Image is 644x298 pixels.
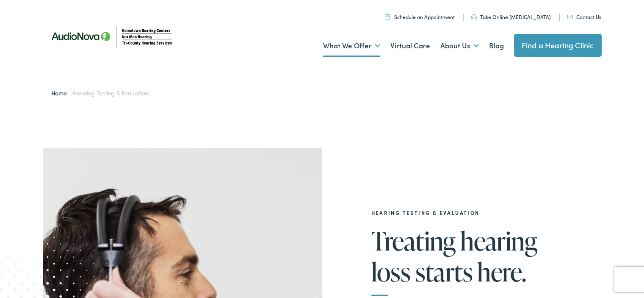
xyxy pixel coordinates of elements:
span: Treating [371,227,456,255]
a: What We Offer [323,30,380,61]
a: Virtual Care [390,30,430,61]
img: utility icon [471,14,477,19]
a: About Us [440,30,479,61]
a: Blog [489,30,504,61]
span: loss [371,258,411,286]
span: here. [477,258,526,286]
a: Home [51,89,71,97]
img: utility icon [385,14,390,19]
a: Take Online [MEDICAL_DATA] [471,13,551,20]
a: Contact Us [567,13,601,20]
span: hearing [460,227,537,255]
img: utility icon [567,15,573,19]
h2: Hearing Testing & Evaluation [371,210,575,216]
a: Schedule an Appointment [385,13,455,20]
a: Find a Hearing Clinic [514,34,602,57]
span: starts [415,258,473,286]
span: / [51,89,149,97]
span: Hearing Testing & Evaluation [74,89,148,97]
